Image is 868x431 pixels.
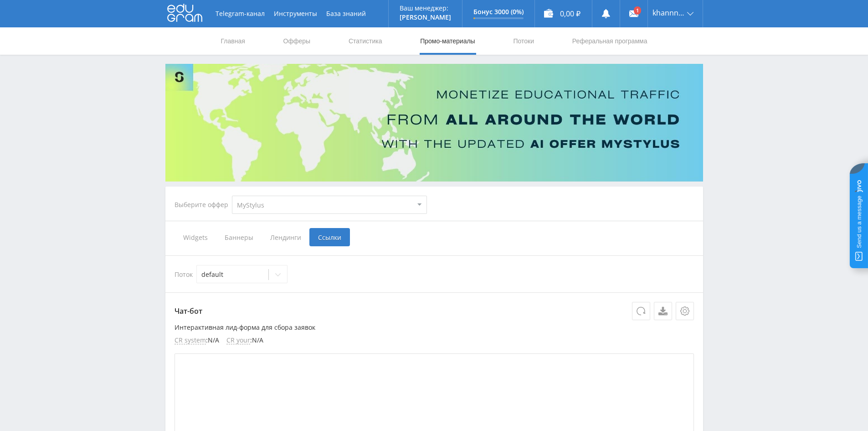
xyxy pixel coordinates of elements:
p: Интерактивная лид-форма для сбора заявок [175,324,694,331]
span: Баннеры [216,228,262,246]
a: Главная [220,27,246,55]
a: Реферальная программа [571,27,648,55]
span: Widgets [175,228,216,246]
p: Бонус 3000 (0%) [473,8,524,16]
p: [PERSON_NAME] [400,14,451,21]
p: Ваш менеджер: [400,5,451,12]
button: Настройки [676,302,694,320]
span: Лендинги [262,228,309,246]
a: Скачать [654,302,672,320]
div: Выберите оффер [175,201,232,208]
img: Banner [165,64,703,182]
span: Ссылки [309,228,350,246]
a: Промо-материалы [419,27,476,55]
a: Статистика [348,27,383,55]
a: Потоки [512,27,535,55]
li: : N/A [175,337,219,344]
div: Поток [175,265,694,283]
span: CR your [226,337,250,344]
p: Чат-бот [175,302,694,320]
span: CR system [175,337,206,344]
li: : N/A [226,337,263,344]
span: khannn1197 [652,9,684,16]
a: Офферы [282,27,312,55]
button: Обновить [632,302,650,320]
